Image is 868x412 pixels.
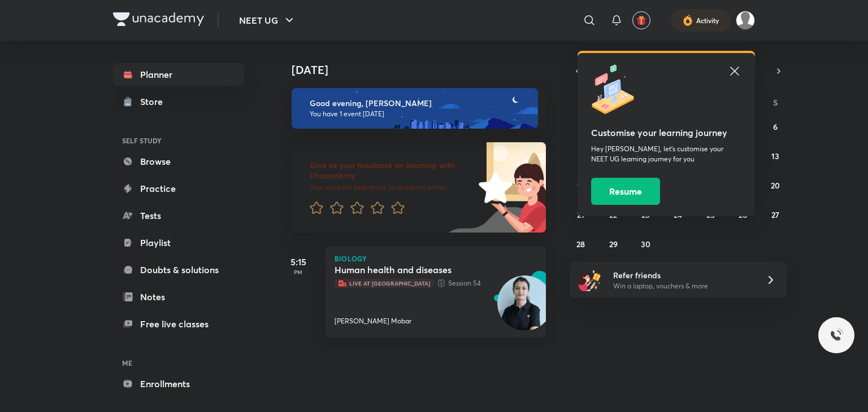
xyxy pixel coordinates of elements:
button: September 7, 2025 [572,147,590,165]
img: evening [292,88,538,129]
a: Free live classes [113,313,244,335]
button: avatar [632,11,650,29]
a: Playlist [113,231,244,254]
img: activity [683,14,693,27]
a: Company Logo [113,12,204,29]
button: September 30, 2025 [637,235,655,253]
button: September 6, 2025 [766,117,784,135]
a: Enrollments [113,372,244,395]
p: Session 54 [335,278,512,289]
div: Store [140,95,170,108]
p: [PERSON_NAME] Mobar [335,316,411,326]
p: Hey [PERSON_NAME], let’s customise your NEET UG learning journey for you [591,144,741,164]
h6: Refer friends [613,269,752,281]
a: Tests [113,204,244,227]
p: Your word will help make Unacademy better [310,183,475,192]
button: September 20, 2025 [766,176,784,194]
abbr: September 26, 2025 [739,209,747,220]
h6: Give us your feedback on learning with Unacademy [310,160,475,181]
button: NEET UG [232,9,303,32]
button: September 29, 2025 [604,235,622,253]
abbr: September 6, 2025 [773,121,778,132]
a: Practice [113,177,244,200]
abbr: September 28, 2025 [576,239,585,249]
button: September 28, 2025 [572,235,590,253]
img: feedback_image [440,142,546,233]
abbr: September 22, 2025 [609,209,617,220]
h6: SELF STUDY [113,131,244,150]
abbr: September 29, 2025 [609,239,618,249]
abbr: September 23, 2025 [641,209,650,220]
img: referral [579,269,601,291]
button: September 27, 2025 [766,205,784,223]
p: Win a laptop, vouchers & more [613,281,752,291]
h5: Customise your learning journey [591,126,741,139]
abbr: September 13, 2025 [771,151,779,161]
button: September 13, 2025 [766,147,784,165]
a: Planner [113,63,244,86]
abbr: September 20, 2025 [771,180,780,191]
img: ttu [830,328,843,342]
h6: Good evening, [PERSON_NAME] [310,98,528,108]
img: icon [591,64,642,115]
img: Anushka soni [736,11,755,30]
abbr: September 21, 2025 [577,209,584,220]
button: Resume [591,178,660,205]
abbr: September 27, 2025 [771,209,779,220]
h4: [DATE] [292,63,557,77]
h5: Human health and diseases [335,264,475,275]
abbr: September 25, 2025 [706,209,715,220]
button: September 14, 2025 [572,176,590,194]
a: Store [113,90,244,113]
span: Live at [GEOGRAPHIC_DATA] [335,279,433,288]
abbr: Saturday [773,97,778,108]
a: Notes [113,286,244,308]
h5: 5:15 [276,255,321,269]
abbr: September 30, 2025 [641,239,650,249]
a: Doubts & solutions [113,258,244,281]
p: PM [276,269,321,275]
h6: ME [113,353,244,372]
abbr: September 24, 2025 [674,209,682,220]
p: You have 1 event [DATE] [310,109,528,119]
p: Biology [335,255,537,262]
a: Browse [113,150,244,173]
abbr: September 14, 2025 [577,180,585,191]
img: Company Logo [113,12,204,26]
button: September 21, 2025 [572,205,590,223]
img: avatar [636,15,646,25]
